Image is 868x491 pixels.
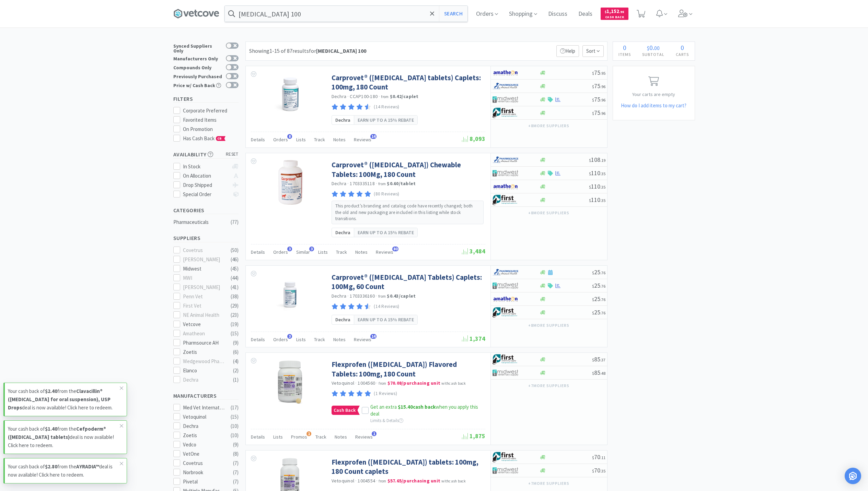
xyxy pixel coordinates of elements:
div: Amatheon [183,330,225,338]
div: Zoetis [183,431,225,440]
button: +8more suppliers [525,208,572,218]
a: Flexprofen ([MEDICAL_DATA]) Flavored Tablets: 100mg, 180 Count [332,360,484,379]
span: 110 [589,196,605,204]
div: Favorited Items [183,116,239,124]
div: Compounds Only [173,64,222,70]
span: Reviews [355,434,373,440]
span: $ [647,45,649,51]
div: ( 41 ) [231,283,239,291]
img: 3331a67d23dc422aa21b1ec98afbf632_11.png [493,181,518,192]
div: ( 4 ) [233,357,239,366]
input: Search by item, sku, manufacturer, ingredient, size... [225,6,467,22]
div: VetOne [183,450,225,458]
span: Cash Back [332,406,357,415]
span: Has Cash Back [183,135,226,142]
img: 67d67680309e4a0bb49a5ff0391dcc42_6.png [493,354,518,364]
span: 25 [592,282,605,289]
strong: $1.40 [45,426,57,432]
span: reset [226,151,239,158]
p: (14 Reviews) [374,104,400,111]
span: . 48 [600,371,605,376]
span: from [378,294,386,299]
button: +8more suppliers [525,121,572,131]
span: 108 [589,156,605,164]
span: $ [592,468,594,474]
span: $ [592,270,594,275]
a: Vetoquinol [332,380,355,386]
div: ( 77 ) [231,218,239,226]
a: Dechra [332,293,347,299]
span: . 35 [600,198,605,203]
span: Notes [333,136,346,143]
div: Midwest [183,265,225,273]
span: Reviews [376,249,393,255]
span: Orders [273,249,288,255]
span: 1 [372,431,377,436]
span: 1,875 [462,432,485,440]
p: (80 Reviews) [374,191,400,198]
strong: $2.80 [45,463,57,470]
div: Covetrus [183,246,225,254]
div: ( 38 ) [231,292,239,301]
span: 110 [589,182,605,190]
img: 67d67680309e4a0bb49a5ff0391dcc42_6.png [493,452,518,462]
span: · [376,478,378,484]
div: ( 7 ) [233,459,239,467]
span: $ [592,97,594,103]
p: Your cash back of from the deal is now available! Click here to redeem. [8,425,120,450]
span: 0 [681,43,684,52]
div: Corporate Preferred [183,107,239,115]
span: Lists [296,136,306,143]
div: Synced Suppliers Only [173,43,222,53]
div: Norbrook [183,468,225,477]
img: 7915dbd3f8974342a4dc3feb8efc1740_58.png [493,267,518,277]
div: ( 23 ) [231,311,239,319]
img: 3331a67d23dc422aa21b1ec98afbf632_11.png [493,68,518,78]
span: Details [251,336,265,343]
p: Help [556,45,579,57]
div: ( 15 ) [231,413,239,421]
span: from [379,381,386,386]
span: Reviews [354,336,371,343]
span: Notes [333,336,346,343]
h4: Items [613,51,637,58]
div: ( 7 ) [233,478,239,486]
img: 7915dbd3f8974342a4dc3feb8efc1740_58.png [493,81,518,91]
div: Dechra [183,422,225,430]
img: 4dd14cff54a648ac9e977f0c5da9bc2e_5.png [493,465,518,476]
span: $ [589,198,591,203]
span: 14 [370,134,377,139]
div: Manufacturers Only [173,55,222,61]
span: . 95 [600,71,605,76]
span: Dechra [335,229,350,236]
span: · [376,293,377,299]
span: 80 [392,247,398,251]
a: Vetoquinol [332,478,355,484]
img: 4dd14cff54a648ac9e977f0c5da9bc2e_5.png [493,280,518,291]
div: In Stock [183,163,229,171]
div: Dechra [183,376,225,384]
span: Cash Back [605,15,624,20]
span: Earn up to a 15% rebate [358,116,414,124]
span: 8 [287,134,292,139]
span: · [376,180,377,187]
span: . 96 [600,97,605,103]
h5: Categories [173,206,239,214]
img: 3331a67d23dc422aa21b1ec98afbf632_11.png [493,294,518,304]
p: This product’s branding and catalog code have recently changed; both the old and new packaging ar... [335,203,480,222]
h5: Availability [173,151,239,158]
span: . 11 [600,455,605,460]
span: Orders [273,336,288,343]
div: Pharmaceuticals [173,218,229,226]
span: 3 [287,334,292,339]
img: 4dd14cff54a648ac9e977f0c5da9bc2e_5.png [493,94,518,105]
span: 110 [589,169,605,177]
span: $ [592,310,594,315]
span: from [378,181,386,186]
span: $ [592,371,594,376]
span: Details [251,249,265,255]
h5: Manufacturers [173,392,239,400]
span: . 96 [600,84,605,89]
p: (1 Reviews) [374,390,397,397]
span: Lists [273,434,283,440]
